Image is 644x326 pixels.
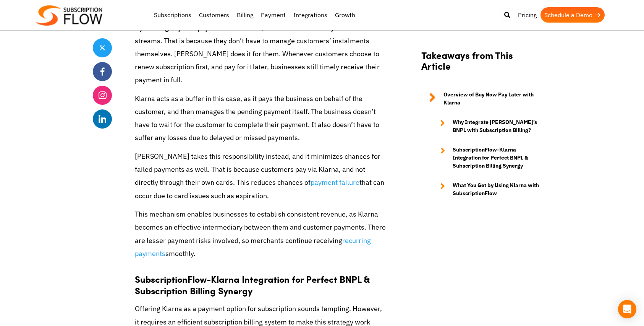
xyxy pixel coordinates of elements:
[36,5,102,26] img: Subscriptionflow
[453,146,544,170] strong: SubscriptionFlow-Klarna Integration for Perfect BNPL & Subscription Billing Synergy
[195,7,233,23] a: Customers
[453,118,544,134] strong: Why Integrate [PERSON_NAME]’s BNPL with Subscription Billing?
[433,118,544,134] a: Why Integrate [PERSON_NAME]’s BNPL with Subscription Billing?
[257,7,290,23] a: Payment
[150,7,195,23] a: Subscriptions
[618,300,636,318] div: Open Intercom Messenger
[233,7,257,23] a: Billing
[135,92,387,145] p: Klarna acts as a buffer in this case, as it pays the business on behalf of the customer, and then...
[135,272,370,297] strong: SubscriptionFlow-Klarna Integration for Perfect BNPL & Subscription Billing Synergy
[514,7,540,23] a: Pricing
[135,236,371,258] a: recurring payments
[421,49,544,79] h2: Takeaways from This Article
[433,146,544,170] a: SubscriptionFlow-Klarna Integration for Perfect BNPL & Subscription Billing Synergy
[421,91,544,107] a: Overview of Buy Now Pay Later with Klarna
[135,21,387,87] p: By offering buy now pay later with Klarna, businesses can steady their revenue streams. That is b...
[453,181,544,197] strong: What You Get by Using Klarna with SubscriptionFlow
[290,7,331,23] a: Integrations
[135,208,387,260] p: This mechanism enables businesses to establish consistent revenue, as Klarna becomes an effective...
[135,150,387,202] p: [PERSON_NAME] takes this responsibility instead, and it minimizes chances for failed payments as ...
[540,7,605,23] a: Schedule a Demo
[311,178,359,187] a: payment failure
[331,7,359,23] a: Growth
[433,181,544,197] a: What You Get by Using Klarna with SubscriptionFlow
[443,91,544,107] strong: Overview of Buy Now Pay Later with Klarna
